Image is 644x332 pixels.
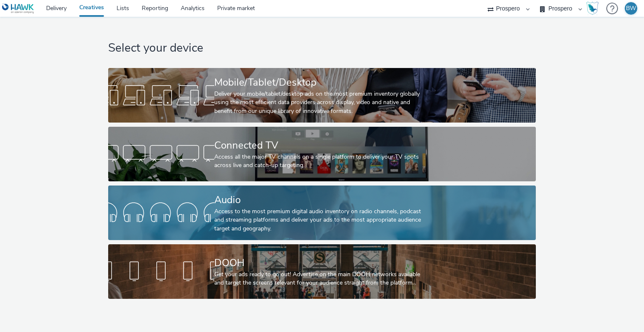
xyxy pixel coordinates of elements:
[214,193,426,207] div: Audio
[2,3,34,14] img: undefined Logo
[108,40,535,56] h1: Select your device
[108,186,535,240] a: AudioAccess to the most premium digital audio inventory on radio channels, podcast and streaming ...
[214,207,426,233] div: Access to the most premium digital audio inventory on radio channels, podcast and streaming platf...
[586,2,599,15] img: Hawk Academy
[214,153,426,170] div: Access all the major TV channels on a single platform to deliver your TV spots across live and ca...
[214,75,426,90] div: Mobile/Tablet/Desktop
[586,2,602,15] a: Hawk Academy
[214,90,426,115] div: Deliver your mobile/tablet/desktop ads on the most premium inventory globally using the most effi...
[626,2,636,15] div: BW
[214,138,426,153] div: Connected TV
[214,256,426,270] div: DOOH
[108,68,535,123] a: Mobile/Tablet/DesktopDeliver your mobile/tablet/desktop ads on the most premium inventory globall...
[108,244,535,299] a: DOOHGet your ads ready to go out! Advertise on the main DOOH networks available and target the sc...
[108,127,535,181] a: Connected TVAccess all the major TV channels on a single platform to deliver your TV spots across...
[214,270,426,288] div: Get your ads ready to go out! Advertise on the main DOOH networks available and target the screen...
